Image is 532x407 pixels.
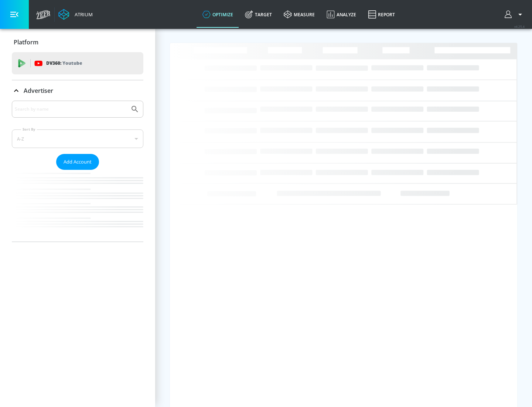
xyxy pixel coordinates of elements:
nav: list of Advertiser [12,170,143,242]
label: Sort By [21,127,37,132]
div: A-Z [12,129,143,148]
a: Target [239,1,278,28]
div: DV360: Youtube [12,52,143,74]
input: Search by name [15,104,127,114]
a: optimize [197,1,239,28]
div: Advertiser [12,101,143,242]
div: Atrium [72,11,93,18]
a: measure [278,1,321,28]
p: DV360: [46,59,82,67]
p: Youtube [62,59,82,67]
a: Analyze [321,1,362,28]
a: Atrium [58,9,93,20]
p: Advertiser [24,87,53,95]
button: Add Account [56,154,99,170]
span: v 4.25.4 [514,24,525,28]
div: Advertiser [12,80,143,101]
div: Platform [12,32,143,53]
p: Platform [14,38,38,46]
a: Report [362,1,401,28]
span: Add Account [64,158,92,166]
